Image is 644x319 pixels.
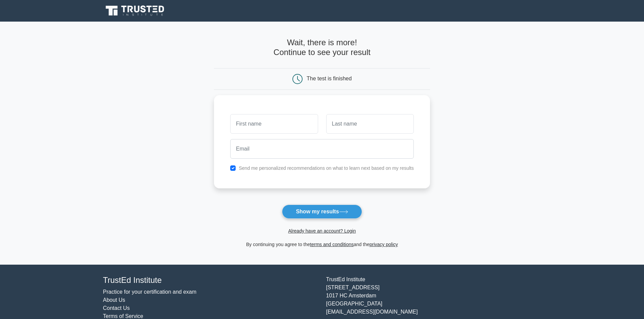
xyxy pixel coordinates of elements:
a: privacy policy [369,242,398,247]
div: By continuing you agree to the and the [210,240,434,248]
button: Show my results [282,205,362,219]
input: Email [230,139,414,159]
div: The test is finished [307,76,352,81]
h4: Wait, there is more! Continue to see your result [214,38,430,57]
a: Already have an account? Login [288,228,356,234]
a: Contact Us [103,305,130,311]
a: Terms of Service [103,313,143,319]
a: About Us [103,297,125,303]
input: First name [230,114,318,134]
h4: TrustEd Institute [103,275,318,285]
label: Send me personalized recommendations on what to learn next based on my results [239,165,414,171]
input: Last name [326,114,414,134]
a: Practice for your certification and exam [103,289,197,295]
a: terms and conditions [310,242,354,247]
